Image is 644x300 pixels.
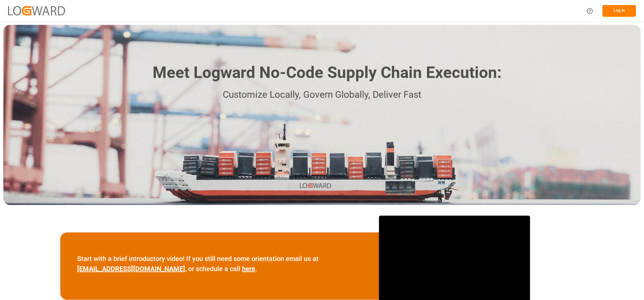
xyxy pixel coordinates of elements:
[582,3,597,18] button: Help Center
[77,265,185,273] a: [EMAIL_ADDRESS][DOMAIN_NAME]
[153,61,501,85] h1: Meet Logward No-Code Supply Chain Execution:
[77,254,362,274] p: Start with a brief introductory video! If you still need some orientation email us at , or schedu...
[242,265,255,273] a: here
[143,87,501,102] p: Customize Locally, Govern Globally, Deliver Fast
[8,6,65,15] img: Logward_new_orange.png
[602,5,636,17] button: Log In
